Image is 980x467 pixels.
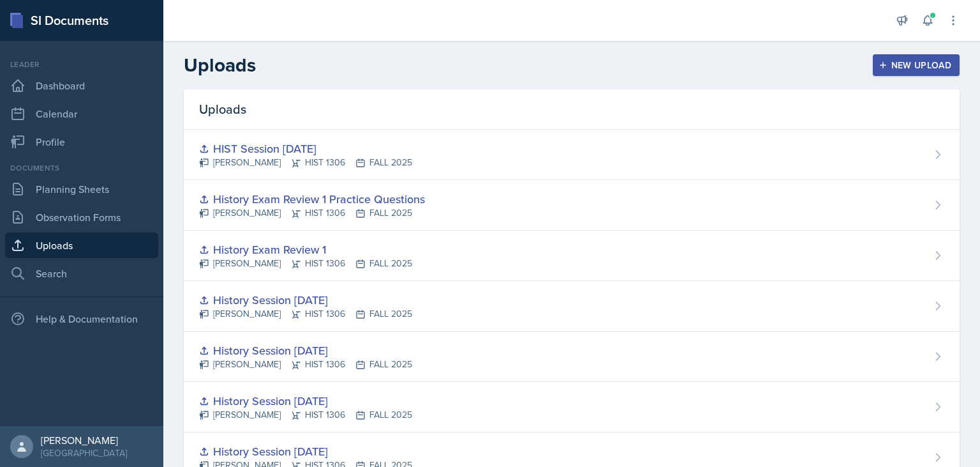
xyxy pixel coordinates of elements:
[199,358,412,371] div: [PERSON_NAME] HIST 1306 FALL 2025
[5,204,158,230] a: Observation Forms
[41,434,127,447] div: [PERSON_NAME]
[199,241,412,258] div: History Exam Review 1
[199,392,412,410] div: History Session [DATE]
[184,130,960,180] a: HIST Session [DATE] [PERSON_NAME]HIST 1306FALL 2025
[184,332,960,382] a: History Session [DATE] [PERSON_NAME]HIST 1306FALL 2025
[5,129,158,155] a: Profile
[184,281,960,332] a: History Session [DATE] [PERSON_NAME]HIST 1306FALL 2025
[199,291,412,309] div: History Session [DATE]
[5,176,158,202] a: Planning Sheets
[41,447,127,459] div: [GEOGRAPHIC_DATA]
[5,306,158,332] div: Help & Documentation
[199,443,412,460] div: History Session [DATE]
[199,257,412,270] div: [PERSON_NAME] HIST 1306 FALL 2025
[5,233,158,258] a: Uploads
[184,54,256,77] h2: Uploads
[873,54,960,76] button: New Upload
[881,60,952,70] div: New Upload
[184,382,960,433] a: History Session [DATE] [PERSON_NAME]HIST 1306FALL 2025
[184,231,960,281] a: History Exam Review 1 [PERSON_NAME]HIST 1306FALL 2025
[199,140,412,157] div: HIST Session [DATE]
[199,307,412,321] div: [PERSON_NAME] HIST 1306 FALL 2025
[5,73,158,98] a: Dashboard
[5,59,158,70] div: Leader
[184,180,960,231] a: History Exam Review 1 Practice Questions [PERSON_NAME]HIST 1306FALL 2025
[5,101,158,126] a: Calendar
[184,89,960,130] div: Uploads
[199,206,425,220] div: [PERSON_NAME] HIST 1306 FALL 2025
[199,156,412,169] div: [PERSON_NAME] HIST 1306 FALL 2025
[5,261,158,286] a: Search
[199,342,412,359] div: History Session [DATE]
[199,190,425,208] div: History Exam Review 1 Practice Questions
[5,162,158,174] div: Documents
[199,408,412,422] div: [PERSON_NAME] HIST 1306 FALL 2025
